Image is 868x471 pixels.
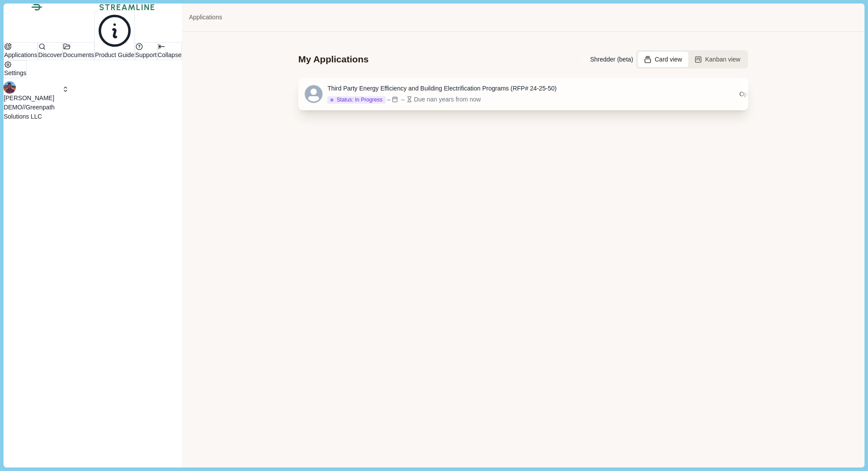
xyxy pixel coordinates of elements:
button: Settings [4,60,27,78]
p: Product Guide [95,51,134,60]
div: Due nan years from now [414,95,481,104]
p: Documents [63,51,94,60]
p: Settings [4,69,26,78]
button: Product Guide [94,11,135,60]
div: My Applications [298,53,369,65]
div: – [401,95,405,104]
button: Expand [157,42,182,60]
p: Support [135,51,157,60]
a: Product Guide [94,51,135,58]
a: Streamline Climate LogoStreamline Climate Logo [4,4,182,11]
a: Discover [38,51,62,58]
div: Third Party Energy Efficiency and Building Electrification Programs (RFP# 24-25-50) [327,84,557,93]
a: Documents [62,51,94,58]
button: Status: In Progress [327,96,385,104]
button: Shredder (beta) [581,55,633,64]
svg: avatar [305,85,322,103]
img: Streamline Climate Logo [31,4,42,11]
a: Applications [189,13,222,22]
p: Collapse [158,51,181,60]
p: Applications [4,51,37,60]
button: Documents [62,42,94,60]
a: Third Party Energy Efficiency and Building Electrification Programs (RFP# 24-25-50)Status: In Pro... [298,78,748,110]
p: Discover [38,51,62,60]
button: Kanban view [688,52,747,67]
a: Support [135,51,157,58]
button: Card view [638,52,688,67]
a: Expand [157,51,182,58]
img: Streamline Climate Logo [99,4,155,11]
button: Applications [4,42,38,60]
a: Settings [4,69,27,76]
img: profile picture [4,81,16,94]
a: Applications [4,51,38,58]
p: [PERSON_NAME] [4,94,61,103]
div: – [387,95,391,104]
div: Status: In Progress [330,96,382,104]
p: DEMO//Greenpath Solutions LLC [4,103,61,121]
button: Discover [38,42,62,60]
button: Support [135,42,157,60]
